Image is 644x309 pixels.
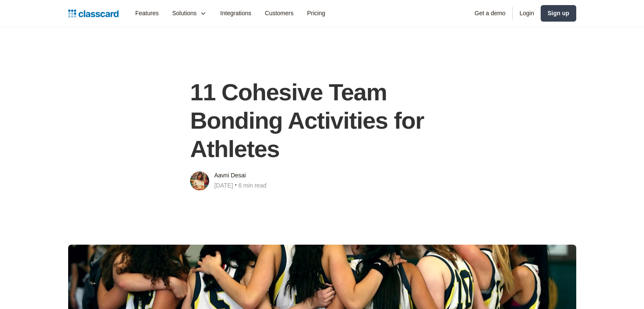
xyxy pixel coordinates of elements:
[129,4,166,23] a: Features
[166,4,214,23] div: Solutions
[172,9,197,18] div: Solutions
[214,170,246,180] div: Aavni Desai
[213,4,258,23] a: Integrations
[468,4,512,23] a: Get a demo
[190,78,454,163] h1: 11 Cohesive Team Bonding Activities for Athletes
[547,9,569,18] div: Sign up
[68,8,119,19] a: home
[214,180,233,190] div: [DATE]
[238,180,266,190] div: 6 min read
[541,5,576,22] a: Sign up
[513,4,541,23] a: Login
[233,180,238,192] div: ‧
[258,4,301,23] a: Customers
[300,4,332,23] a: Pricing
